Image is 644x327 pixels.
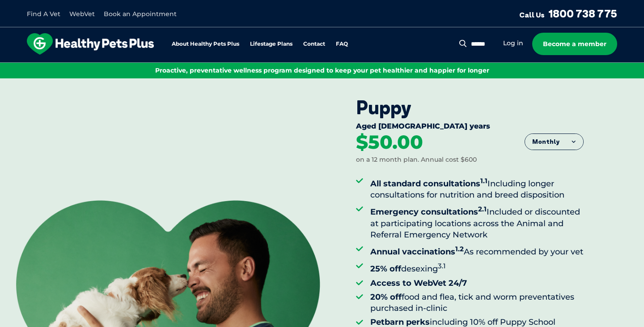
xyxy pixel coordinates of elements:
li: desexing [370,260,584,275]
a: FAQ [336,41,348,47]
strong: All standard consultations [370,179,487,189]
strong: 25% off [370,264,401,274]
strong: Emergency consultations [370,207,487,217]
sup: 1.1 [480,176,487,185]
strong: Petbarn perks [370,317,430,327]
strong: 20% off [370,292,402,302]
a: Call Us1800 738 775 [519,7,617,20]
a: Become a member [532,33,617,55]
strong: Annual vaccinations [370,247,464,257]
span: Call Us [519,10,545,19]
a: Lifestage Plans [250,41,292,47]
a: Log in [503,39,523,47]
a: WebVet [69,10,95,18]
button: Search [458,39,469,48]
li: As recommended by your vet [370,243,584,258]
a: Find A Vet [27,10,60,18]
li: Including longer consultations for nutrition and breed disposition [370,175,584,201]
sup: 3.1 [438,262,446,270]
img: hpp-logo [27,33,154,55]
div: Puppy [356,96,584,119]
button: Monthly [525,134,583,150]
sup: 2.1 [478,205,487,213]
span: Proactive, preventative wellness program designed to keep your pet healthier and happier for longer [155,66,489,74]
strong: Access to WebVet 24/7 [370,278,467,288]
li: Included or discounted at participating locations across the Animal and Referral Emergency Network [370,203,584,241]
li: food and flea, tick and worm preventatives purchased in-clinic [370,292,584,314]
a: Book an Appointment [104,10,177,18]
sup: 1.2 [455,245,464,253]
div: $50.00 [356,133,423,152]
a: Contact [303,41,325,47]
div: Aged [DEMOGRAPHIC_DATA] years [356,122,584,133]
div: on a 12 month plan. Annual cost $600 [356,155,477,164]
a: About Healthy Pets Plus [172,41,239,47]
